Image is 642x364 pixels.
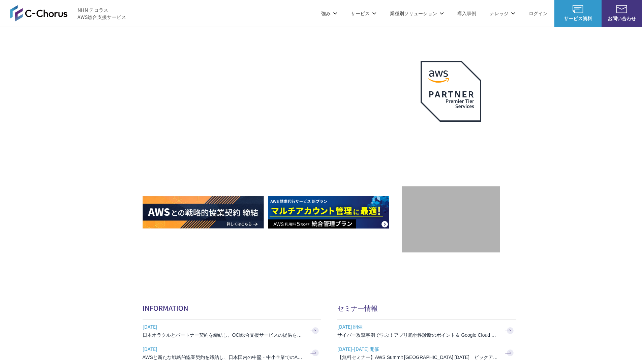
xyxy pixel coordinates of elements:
img: AWS請求代行サービス 統合管理プラン [268,196,389,229]
h3: 【無料セミナー】AWS Summit [GEOGRAPHIC_DATA] [DATE] ピックアップセッション [337,354,499,361]
span: [DATE] [143,322,304,332]
a: ログイン [529,10,548,17]
em: AWS [443,130,458,140]
img: AWSとの戦略的協業契約 締結 [143,196,264,229]
h3: サイバー攻撃事例で学ぶ！アプリ脆弱性診断のポイント＆ Google Cloud セキュリティ対策 [337,332,499,338]
a: [DATE] 開催 サイバー攻撃事例で学ぶ！アプリ脆弱性診断のポイント＆ Google Cloud セキュリティ対策 [337,320,516,342]
h2: INFORMATION [143,303,321,313]
span: サービス資料 [554,15,602,22]
h3: 日本オラクルとパートナー契約を締結し、OCI総合支援サービスの提供を開始 [143,332,304,338]
p: AWSの導入からコスト削減、 構成・運用の最適化からデータ活用まで 規模や業種業態を問わない マネージドサービスで [143,74,402,104]
span: [DATE]-[DATE] 開催 [337,344,499,354]
p: 強み [321,10,337,17]
p: サービス [351,10,376,17]
img: AWS総合支援サービス C-Chorus サービス資料 [573,5,583,13]
span: [DATE] 開催 [337,322,499,332]
h2: セミナー情報 [337,303,516,313]
span: お問い合わせ [602,15,642,22]
img: 契約件数 [416,196,486,246]
img: AWS総合支援サービス C-Chorus [10,5,67,21]
p: 業種別ソリューション [390,10,444,17]
img: AWSプレミアティアサービスパートナー [421,61,481,122]
p: 最上位プレミアティア サービスパートナー [412,130,489,156]
a: [DATE]-[DATE] 開催 【無料セミナー】AWS Summit [GEOGRAPHIC_DATA] [DATE] ピックアップセッション [337,342,516,364]
h1: AWS ジャーニーの 成功を実現 [143,111,402,176]
a: 導入事例 [457,10,476,17]
span: [DATE] [143,344,304,354]
h3: AWSと新たな戦略的協業契約を締結し、日本国内の中堅・中小企業でのAWS活用を加速 [143,354,304,361]
img: お問い合わせ [616,5,627,13]
a: [DATE] 日本オラクルとパートナー契約を締結し、OCI総合支援サービスの提供を開始 [143,320,321,342]
span: NHN テコラス AWS総合支援サービス [78,6,126,21]
a: AWS総合支援サービス C-Chorus NHN テコラスAWS総合支援サービス [10,5,126,21]
p: ナレッジ [490,10,515,17]
a: [DATE] AWSと新たな戦略的協業契約を締結し、日本国内の中堅・中小企業でのAWS活用を加速 [143,342,321,364]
